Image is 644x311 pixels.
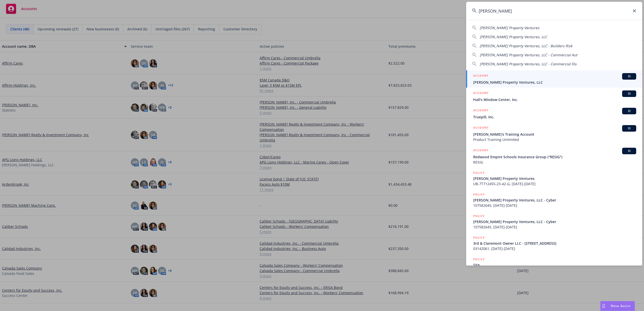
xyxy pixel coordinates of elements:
[473,197,636,203] span: [PERSON_NAME] Property Ventures, LLC - Cyber
[624,126,634,131] span: BI
[466,70,642,88] a: ACCOUNTBI[PERSON_NAME] Property Ventures, LLC
[473,148,489,154] h5: ACCOUNT
[473,97,636,102] span: Hall's Window Center, Inc.
[473,214,485,219] h5: POLICY
[480,62,576,66] span: [PERSON_NAME] Property Ventures, LLC - Commercial Flo
[473,108,489,114] h5: ACCOUNT
[466,189,642,211] a: POLICY[PERSON_NAME] Property Ventures, LLC - Cyber107582645, [DATE]-[DATE]
[624,74,634,79] span: BI
[473,235,485,240] h5: POLICY
[473,176,636,181] span: [PERSON_NAME] Property Ventures
[473,262,636,268] span: Site
[473,154,636,160] span: Redwood Empire Schools Insurance Group ("RESIG")
[466,211,642,232] a: POLICY[PERSON_NAME] Property Ventures, LLC - Cyber107582645, [DATE]-[DATE]
[624,109,634,113] span: BI
[473,241,636,246] span: 3rd & Claremont Owner LLC - [STREET_ADDRESS]
[611,304,631,308] span: Nova Assist
[624,149,634,153] span: BI
[473,170,485,175] h5: POLICY
[473,125,489,131] h5: ACCOUNT
[480,53,577,57] span: [PERSON_NAME] Property Ventures, LLC - Commercial Aut
[473,137,636,142] span: Product Training Unlimited
[473,219,636,224] span: [PERSON_NAME] Property Ventures, LLC - Cyber
[473,192,485,197] h5: POLICY
[466,145,642,168] a: ACCOUNTBIRedwood Empire Schools Insurance Group ("RESIG")RESIG
[466,122,642,145] a: ACCOUNTBI[PERSON_NAME]'s Training AccountProduct Training Unlimited
[473,181,636,186] span: UB-7T712455-23-42-G, [DATE]-[DATE]
[473,132,636,137] span: [PERSON_NAME]'s Training Account
[473,73,489,79] h5: ACCOUNT
[473,246,636,251] span: 03142061, [DATE]-[DATE]
[600,301,635,311] button: Nova Assist
[473,203,636,208] span: 107582645, [DATE]-[DATE]
[624,91,634,96] span: BI
[600,301,607,311] div: Drag to move
[473,160,636,165] span: RESIG
[480,25,539,30] span: [PERSON_NAME] Property Ventures
[473,114,636,120] span: Truepill, Inc.
[466,105,642,122] a: ACCOUNTBITruepill, Inc.
[473,80,636,85] span: [PERSON_NAME] Property Ventures, LLC
[466,168,642,189] a: POLICY[PERSON_NAME] Property VenturesUB-7T712455-23-42-G, [DATE]-[DATE]
[466,88,642,105] a: ACCOUNTBIHall's Window Center, Inc.
[473,224,636,230] span: 107582645, [DATE]-[DATE]
[480,34,547,39] span: [PERSON_NAME] Property Ventures, LLC
[473,90,489,96] h5: ACCOUNT
[466,254,642,276] a: POLICYSite
[466,232,642,254] a: POLICY3rd & Claremont Owner LLC - [STREET_ADDRESS]03142061, [DATE]-[DATE]
[473,257,485,262] h5: POLICY
[480,43,572,48] span: [PERSON_NAME] Property Ventures, LLC - Builders Risk
[466,2,642,20] input: Search...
